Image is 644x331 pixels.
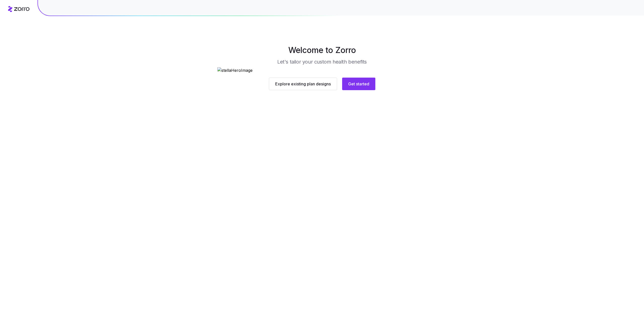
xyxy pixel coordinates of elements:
img: stellaHeroImage [217,67,427,74]
button: Explore existing plan designs [269,78,337,90]
h3: Let's tailor your custom health benefits [277,58,367,65]
span: Get started [348,81,369,87]
button: Get started [342,78,375,90]
h1: Welcome to Zorro [197,44,447,56]
span: Explore existing plan designs [275,81,331,87]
